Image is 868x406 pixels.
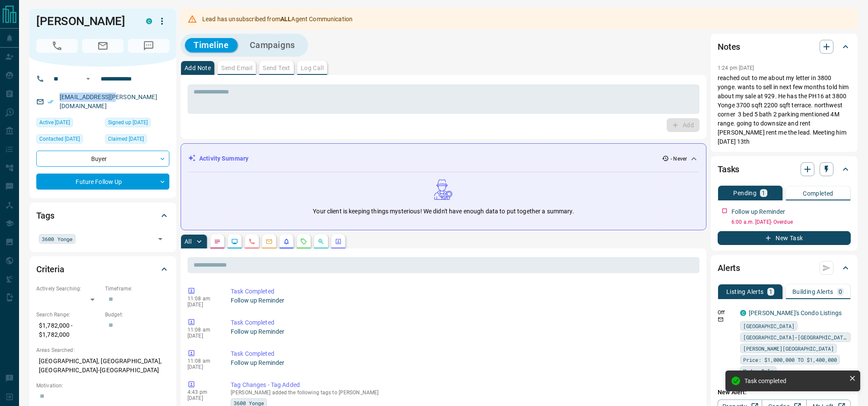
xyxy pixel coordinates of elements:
[731,218,851,226] p: 6:00 a.m. [DATE] - Overdue
[718,261,740,275] h2: Alerts
[231,238,238,245] svg: Lead Browsing Activity
[718,258,851,278] div: Alerts
[188,151,699,167] div: Activity Summary- Never
[36,311,101,319] p: Search Range:
[731,207,785,216] p: Follow up Reminder
[199,154,248,163] p: Activity Summary
[744,377,846,384] div: Task completed
[36,134,101,146] div: Mon May 06 2024
[743,322,795,330] span: [GEOGRAPHIC_DATA]
[740,310,746,316] div: condos.ca
[231,380,696,390] p: Tag Changes - Tag Added
[231,287,696,296] p: Task Completed
[335,238,342,245] svg: Agent Actions
[36,118,101,130] div: Thu May 09 2024
[83,74,93,84] button: Open
[671,155,687,163] p: - Never
[300,238,307,245] svg: Requests
[36,354,169,377] p: [GEOGRAPHIC_DATA], [GEOGRAPHIC_DATA], [GEOGRAPHIC_DATA]-[GEOGRAPHIC_DATA]
[803,190,833,197] p: Completed
[36,319,101,342] p: $1,782,000 - $1,782,000
[36,205,169,226] div: Tags
[718,74,851,146] p: reached out to me about my letter in 3800 yonge. wants to sell in next few months told him about ...
[718,388,851,397] p: New Alert:
[318,238,324,245] svg: Opportunities
[105,134,169,146] div: Tue Jan 07 2025
[105,285,169,293] p: Timeframe:
[36,151,169,167] div: Buyer
[743,344,834,353] span: [PERSON_NAME][GEOGRAPHIC_DATA]
[762,190,765,196] p: 1
[231,358,696,367] p: Follow up Reminder
[839,289,842,295] p: 0
[39,135,80,143] span: Contacted [DATE]
[185,38,238,52] button: Timeline
[82,39,124,53] span: Email
[202,11,353,27] div: Lead has unsubscribed from Agent Communication
[188,389,218,395] p: 4:43 pm
[313,207,574,216] p: Your client is keeping things mysterious! We didn't have enough data to put together a summary.
[718,159,851,180] div: Tasks
[248,238,255,245] svg: Calls
[749,309,842,316] a: [PERSON_NAME]'s Condo Listings
[718,309,735,316] p: Off
[733,190,757,196] p: Pending
[105,118,169,130] div: Mon Oct 12 2020
[39,118,70,127] span: Active [DATE]
[60,93,157,110] a: [EMAIL_ADDRESS][PERSON_NAME][DOMAIN_NAME]
[266,238,273,245] svg: Emails
[36,382,169,390] p: Motivation:
[108,118,148,127] span: Signed up [DATE]
[188,296,218,302] p: 11:08 am
[231,318,696,327] p: Task Completed
[231,349,696,358] p: Task Completed
[241,38,304,52] button: Campaigns
[128,39,169,53] span: Message
[36,262,64,276] h2: Criteria
[283,238,290,245] svg: Listing Alerts
[743,355,837,364] span: Price: $1,000,000 TO $1,400,000
[105,311,169,319] p: Budget:
[718,162,739,176] h2: Tasks
[718,65,754,71] p: 1:24 pm [DATE]
[188,395,218,401] p: [DATE]
[36,174,169,190] div: Future Follow Up
[188,358,218,364] p: 11:08 am
[718,316,724,322] svg: Email
[214,238,221,245] svg: Notes
[42,235,73,243] span: 3600 Yonge
[146,18,152,24] div: condos.ca
[36,14,133,28] h1: [PERSON_NAME]
[184,238,191,245] p: All
[154,233,166,245] button: Open
[718,36,851,57] div: Notes
[280,16,291,23] strong: ALL
[718,40,740,54] h2: Notes
[188,327,218,333] p: 11:08 am
[726,289,764,295] p: Listing Alerts
[36,285,101,293] p: Actively Searching:
[718,231,851,245] button: New Task
[188,364,218,370] p: [DATE]
[231,296,696,305] p: Follow up Reminder
[743,367,773,375] span: Mode: Sale
[188,333,218,339] p: [DATE]
[231,327,696,336] p: Follow up Reminder
[184,65,211,71] p: Add Note
[36,39,78,53] span: Call
[188,302,218,308] p: [DATE]
[743,333,848,342] span: [GEOGRAPHIC_DATA]-[GEOGRAPHIC_DATA]
[36,346,169,354] p: Areas Searched:
[48,99,54,105] svg: Email Verified
[231,390,696,396] p: [PERSON_NAME] added the following tags to [PERSON_NAME]
[36,209,54,222] h2: Tags
[108,135,144,143] span: Claimed [DATE]
[792,289,833,295] p: Building Alerts
[769,289,773,295] p: 1
[36,259,169,280] div: Criteria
